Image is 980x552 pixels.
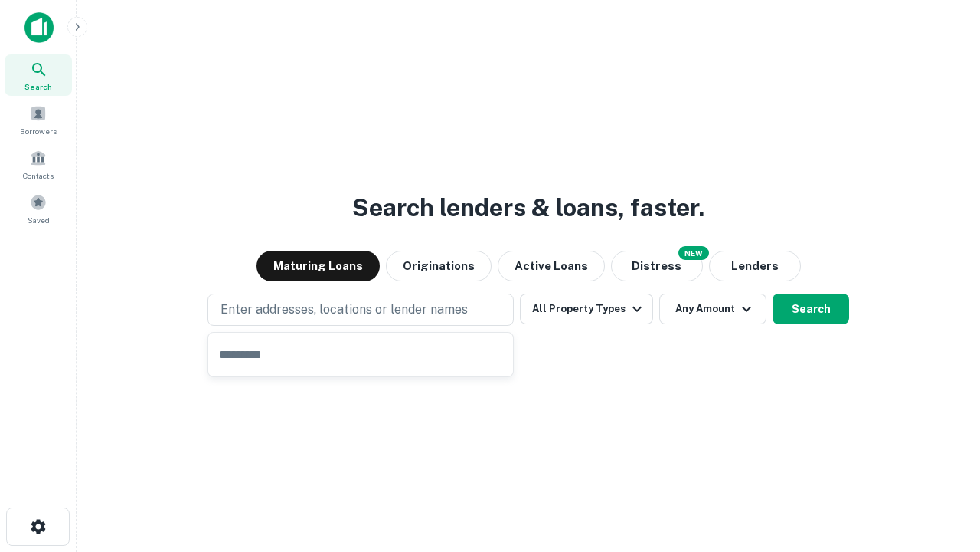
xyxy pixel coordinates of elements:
div: NEW [678,246,709,260]
button: Any Amount [659,294,766,324]
a: Borrowers [5,99,72,140]
span: Borrowers [20,125,57,137]
button: All Property Types [520,294,653,324]
a: Search [5,54,72,96]
span: Saved [28,214,50,226]
button: Enter addresses, locations or lender names [207,294,514,326]
button: Search distressed loans with lien and other non-mortgage details. [611,251,703,281]
button: Active Loans [498,251,605,281]
button: Maturing Loans [256,251,380,281]
a: Saved [5,188,72,229]
button: Search [773,294,849,324]
h3: Search lenders & loans, faster. [352,189,704,226]
a: Contacts [5,143,72,185]
img: capitalize-icon.png [24,12,54,43]
button: Lenders [709,251,801,281]
p: Enter addresses, locations or lender names [220,301,468,319]
iframe: Chat Widget [903,429,980,503]
span: Search [24,80,52,93]
button: Originations [386,251,492,281]
span: Contacts [23,169,54,182]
